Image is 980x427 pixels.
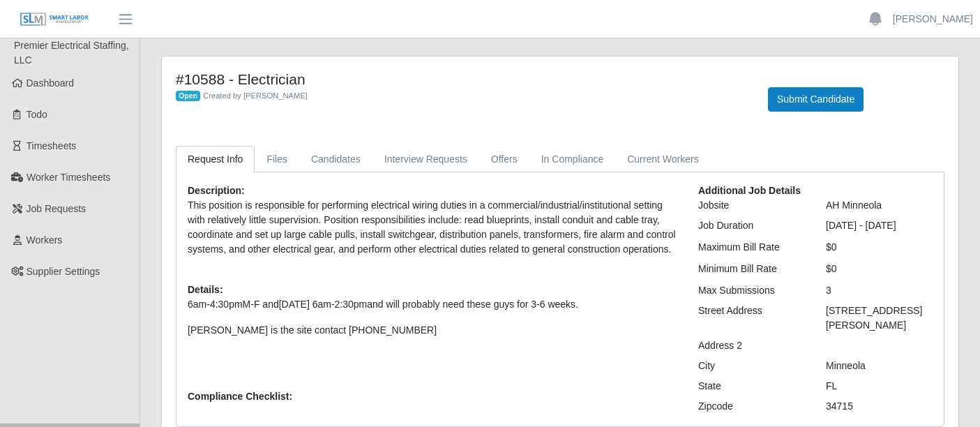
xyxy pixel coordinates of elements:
[27,172,110,183] span: Worker Timesheets
[688,359,815,373] div: City
[688,198,815,213] div: Jobsite
[815,198,943,213] div: AH Minneola
[176,146,255,173] a: Request Info
[188,198,677,257] p: This position is responsible for performing electrical wiring duties in a commercial/industrial/i...
[372,146,479,173] a: Interview Requests
[688,218,815,233] div: Job Duration
[27,77,75,89] span: Dashboard
[27,266,100,277] span: Supplier Settings
[176,70,747,88] h4: #10588 - Electrician
[299,146,372,173] a: Candidates
[688,240,815,255] div: Maximum Bill Rate
[815,359,943,373] div: Minneola
[815,379,943,394] div: FL
[815,283,943,298] div: 3
[27,109,47,120] span: Todo
[255,146,299,173] a: Files
[279,299,368,310] span: [DATE] 6am-2:30pm
[479,146,529,173] a: Offers
[815,262,943,276] div: $0
[688,338,815,353] div: Address 2
[27,203,86,214] span: Job Requests
[688,379,815,394] div: State
[188,299,243,310] span: 6am-4:30pm
[688,262,815,276] div: Minimum Bill Rate
[815,399,943,414] div: 34715
[14,40,129,66] span: Premier Electrical Staffing, LLC
[203,91,308,100] span: Created by [PERSON_NAME]
[688,283,815,298] div: Max Submissions
[768,87,864,112] button: Submit Candidate
[688,399,815,414] div: Zipcode
[615,146,710,173] a: Current Workers
[815,240,943,255] div: $0
[27,140,77,151] span: Timesheets
[893,12,973,27] a: [PERSON_NAME]
[698,185,801,196] b: Additional Job Details
[20,12,89,27] img: SLM Logo
[815,304,943,333] div: [STREET_ADDRESS][PERSON_NAME]
[188,323,677,338] p: [PERSON_NAME] is the site contact [PHONE_NUMBER]
[688,304,815,333] div: Street Address
[529,146,616,173] a: In Compliance
[188,297,677,312] p: M-F and and will probably need these guys for 3-6 weeks.
[188,391,292,402] b: Compliance Checklist:
[188,284,223,295] b: Details:
[188,185,245,196] b: Description:
[176,91,200,102] span: Open
[27,234,63,246] span: Workers
[815,218,943,233] div: [DATE] - [DATE]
